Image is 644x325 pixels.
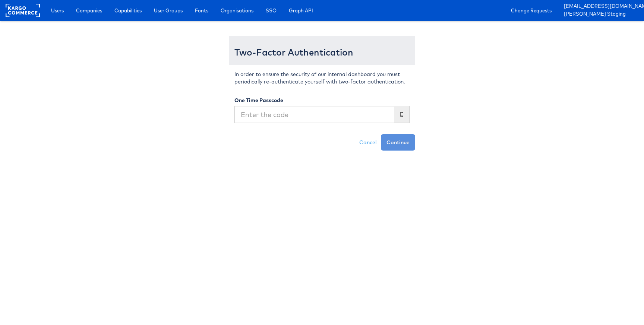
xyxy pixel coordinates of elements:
[70,4,108,17] a: Companies
[45,4,69,17] a: Users
[221,7,253,14] span: Organisations
[148,4,188,17] a: User Groups
[381,134,415,151] button: Continue
[234,47,410,57] h3: Two-Factor Authentication
[289,7,313,14] span: Graph API
[234,106,394,123] input: Enter the code
[505,4,557,17] a: Change Requests
[355,134,381,151] a: Cancel
[564,3,638,10] a: [EMAIL_ADDRESS][DOMAIN_NAME]
[234,97,283,104] label: One Time Passcode
[109,4,147,17] a: Capabilities
[76,7,102,14] span: Companies
[215,4,259,17] a: Organisations
[234,70,410,85] p: In order to ensure the security of our internal dashboard you must periodically re-authenticate y...
[51,7,64,14] span: Users
[266,7,277,14] span: SSO
[260,4,282,17] a: SSO
[195,7,208,14] span: Fonts
[189,4,214,17] a: Fonts
[114,7,142,14] span: Capabilities
[283,4,319,17] a: Graph API
[564,10,638,18] a: [PERSON_NAME] Staging
[154,7,183,14] span: User Groups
